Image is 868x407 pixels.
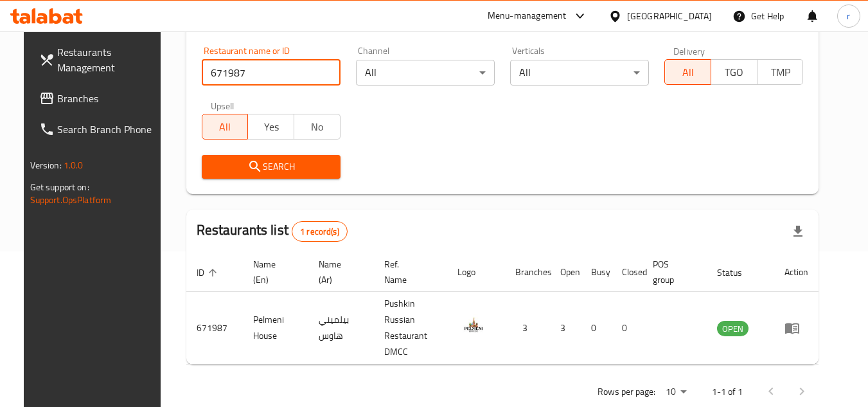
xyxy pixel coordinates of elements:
[660,383,691,402] div: Rows per page:
[763,63,799,82] span: TMP
[550,292,581,365] td: 3
[488,8,567,24] div: Menu-management
[247,114,294,140] button: Yes
[598,384,655,400] p: Rows per page:
[356,60,495,86] div: All
[717,265,759,280] span: Status
[319,257,359,287] span: Name (Ar)
[627,9,712,23] div: [GEOGRAPHIC_DATA]
[294,114,341,140] button: No
[612,292,642,365] td: 0
[253,118,289,136] span: Yes
[505,253,550,292] th: Branches
[186,253,819,365] table: enhanced table
[202,114,249,140] button: All
[186,292,243,365] td: 671987
[57,122,159,137] span: Search Branch Phone
[57,91,159,106] span: Branches
[581,253,612,292] th: Busy
[30,179,89,195] span: Get support on:
[711,59,757,85] button: TGO
[212,159,330,175] span: Search
[29,114,169,145] a: Search Branch Phone
[202,60,341,86] input: Search for restaurant name or ID..
[211,101,235,110] label: Upsell
[783,216,813,247] div: Export file
[197,221,348,242] h2: Restaurants list
[292,226,347,238] span: 1 record(s)
[243,292,308,365] td: Pelmeni House
[202,155,341,179] button: Search
[550,253,581,292] th: Open
[197,265,221,280] span: ID
[308,292,374,365] td: بيلميني هاوس
[374,292,447,365] td: Pushkin Russian Restaurant DMCC
[29,37,169,83] a: Restaurants Management
[717,321,748,336] span: OPEN
[299,118,335,136] span: No
[253,257,293,287] span: Name (En)
[774,253,819,292] th: Action
[29,83,169,114] a: Branches
[30,157,62,174] span: Version:
[505,292,550,365] td: 3
[664,59,711,85] button: All
[57,44,159,75] span: Restaurants Management
[202,15,804,35] h2: Restaurant search
[712,384,743,400] p: 1-1 of 1
[757,59,804,85] button: TMP
[447,253,505,292] th: Logo
[612,253,642,292] th: Closed
[784,320,808,336] div: Menu
[208,118,244,136] span: All
[30,192,112,208] a: Support.OpsPlatform
[673,46,705,55] label: Delivery
[653,257,691,287] span: POS group
[457,309,490,341] img: Pelmeni House
[847,9,850,23] span: r
[64,157,84,174] span: 1.0.0
[510,60,649,86] div: All
[670,63,706,82] span: All
[384,257,432,287] span: Ref. Name
[581,292,612,365] td: 0
[716,63,752,82] span: TGO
